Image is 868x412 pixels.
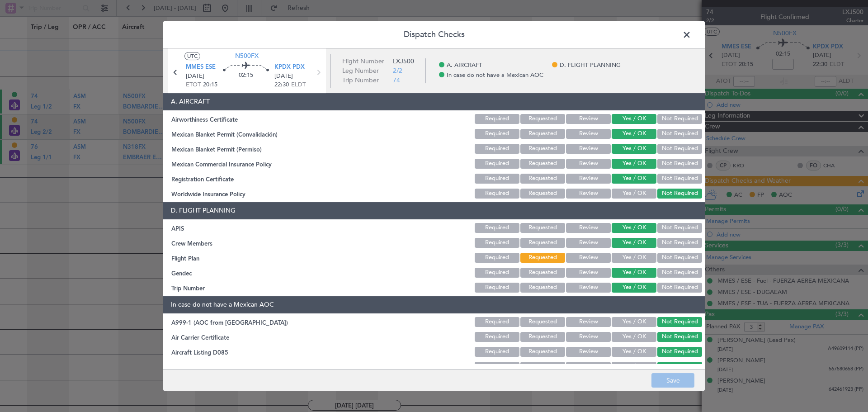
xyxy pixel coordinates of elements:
[657,362,702,372] button: Not Required
[657,253,702,263] button: Not Required
[657,129,702,139] button: Not Required
[657,223,702,233] button: Not Required
[657,159,702,169] button: Not Required
[657,238,702,248] button: Not Required
[163,21,705,48] header: Dispatch Checks
[657,347,702,357] button: Not Required
[657,332,702,342] button: Not Required
[657,174,702,184] button: Not Required
[657,317,702,327] button: Not Required
[657,189,702,199] button: Not Required
[657,144,702,154] button: Not Required
[657,268,702,278] button: Not Required
[657,114,702,124] button: Not Required
[657,283,702,293] button: Not Required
